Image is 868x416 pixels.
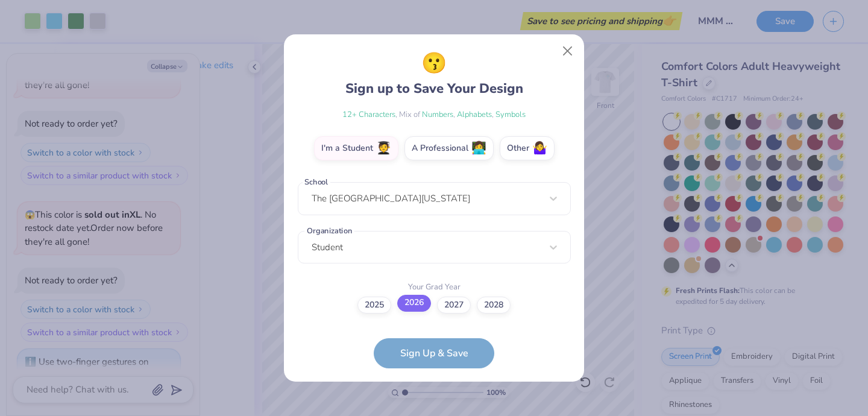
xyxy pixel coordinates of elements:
[421,48,447,79] span: 😗
[342,109,395,120] span: 12 + Characters
[314,136,398,160] label: I'm a Student
[556,40,579,63] button: Close
[397,295,431,312] label: 2026
[304,225,354,236] label: Organization
[457,109,492,120] span: Alphabets
[298,109,571,121] div: , Mix of , ,
[495,109,526,120] span: Symbols
[532,142,547,156] span: 🤷‍♀️
[345,48,523,99] div: Sign up to Save Your Design
[437,297,471,314] label: 2027
[477,297,511,314] label: 2028
[357,297,391,314] label: 2025
[376,142,391,156] span: 🧑‍🎓
[303,177,330,188] label: School
[408,282,461,294] label: Your Grad Year
[471,142,486,156] span: 👩‍💻
[500,136,555,160] label: Other
[404,136,494,160] label: A Professional
[422,109,453,120] span: Numbers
